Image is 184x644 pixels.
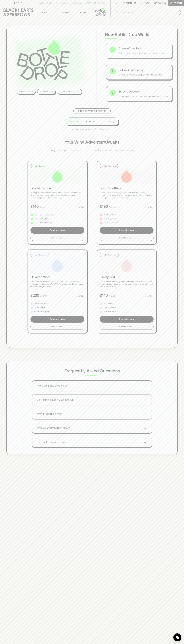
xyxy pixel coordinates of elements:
span: What To Expect [119,236,132,239]
span: + [143,412,147,416]
button: Subscribe Now [30,227,84,234]
span: + [133,236,134,239]
p: $ 190 [100,204,108,209]
span: + [143,440,147,444]
a: Stores [74,6,92,18]
p: 6 Bottles [76,294,84,297]
p: Choose Your Experience [78,110,106,113]
span: + [143,384,147,388]
span: What To Expect [50,325,62,328]
p: For Red Wine Lovers [103,254,117,256]
div: 3 [110,90,116,96]
p: No bad bottles [21,90,33,93]
p: Pick of the Bunch [30,186,84,190]
div: 2 [110,68,116,74]
p: Curated by us [42,90,53,93]
p: Checkout [170,2,182,5]
button: How does Bottle Drop work?+ [32,381,152,391]
div: 1 [110,47,116,53]
button: What if I don't like a wine?+ [32,409,152,419]
img: Pick of the Bunch [51,169,64,183]
p: Choose Your Pack [119,47,169,51]
p: When will my Bottle Drop arrive? [37,426,70,430]
p: Can I skip or pause my subscription? [37,398,75,402]
p: 0 [165,2,166,4]
p: Light to luscious [104,307,116,309]
p: For the curious and slightly adventurous. Natural, minimal intervention wines with personality in... [100,191,154,199]
input: Try "Pinot noir" [120,10,179,15]
button: When will my Bottle Drop arrive?+ [32,423,152,433]
span: + [143,426,147,430]
button: Quarterly [101,118,118,125]
p: Frequently Asked Questions [64,368,120,374]
p: Bright to bold [104,303,114,305]
p: Simply Red [100,275,154,279]
p: What if I don't like a wine? [37,412,62,416]
p: 6 Bottles [76,205,84,209]
button: Subscribe Now [100,227,154,234]
p: Sometimes you want to dial it up. Special bottles for milestone moments or just because it's [DAT... [30,280,84,288]
a: Tastings [55,6,74,18]
img: Lo-Fi & Leftfield [120,169,133,183]
p: Left of center finds [104,222,118,224]
img: Simply Red [120,258,133,272]
p: Delivered to your door [62,90,80,93]
p: Enjoy & Discover [119,90,169,94]
button: Subscribe Now [100,316,154,323]
button: Shop [37,6,55,18]
p: /month [109,294,116,297]
p: /month [109,205,116,209]
span: + [64,325,65,328]
p: For the Adventurous [103,165,117,167]
p: Pick the wines that match your mood and palate [119,52,169,55]
button: Monthly [66,118,82,125]
p: Handpicked value heroes [34,214,54,216]
button: What To Expect+ [30,235,84,241]
p: 6 Bottles [145,294,154,297]
p: $ 140 [100,293,108,298]
p: Shop [41,11,47,14]
p: Seriously good drinking [34,222,52,224]
p: $ 230 [30,293,39,298]
p: How Bottle Drop Works [105,31,173,38]
p: Drinking well doesn't need a hefty price tag. Here's proof that the best bottles aren't always th... [30,191,84,199]
p: Iconic producers [34,303,47,305]
button: Bi-Monthly [82,118,101,125]
p: FIND US [14,2,22,5]
p: Lo-Fi & Leftfield [100,186,154,190]
span: What To Expect [50,236,62,239]
span: + [64,236,65,239]
button: Can I skip or pause my subscription?+ [32,395,152,405]
p: Everyday delights [34,218,48,220]
p: Your Wine Adventure [65,139,120,145]
p: 6 Bottles [145,205,154,209]
p: Stores [79,11,86,14]
img: Bottle Drop [17,39,70,80]
p: Pure red expressions [104,311,119,313]
span: + [143,398,147,402]
img: bubble-icon [176,636,179,639]
p: Can I switch between packs? [37,440,67,444]
p: /month [40,205,46,209]
p: Tastings [60,11,69,14]
p: Pause or cancel anytime. We're flexible like that. [72,128,112,130]
p: Boundary pushers [104,218,118,220]
span: What To Expect [119,325,132,328]
p: Cellar worthy gems [34,311,49,313]
p: Rare & limited [34,307,45,309]
p: Wishlist [126,2,136,5]
p: For the Curious [34,165,44,167]
p: Every bottle opens up a new world of flavors, stories, and moments worth sharing. [39,148,145,152]
button: Can I switch between packs?+ [32,437,152,447]
img: Elevated Vines [51,258,64,272]
button: What To Expect+ [100,324,154,330]
p: $0.00 [154,2,161,5]
p: Elevated Vines [30,275,84,279]
p: Set Your Frequency [119,68,169,72]
button: What To Expect+ [30,324,84,330]
p: Login [144,2,150,5]
button: What To Expect+ [100,235,154,241]
p: The red wine lover's playground. From bright and juicy to deep and velvety, a journey across styl... [100,280,154,288]
p: Unbox your wines with our tasting notes and stories [119,95,169,98]
p: How does Bottle Drop work? [37,384,67,388]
